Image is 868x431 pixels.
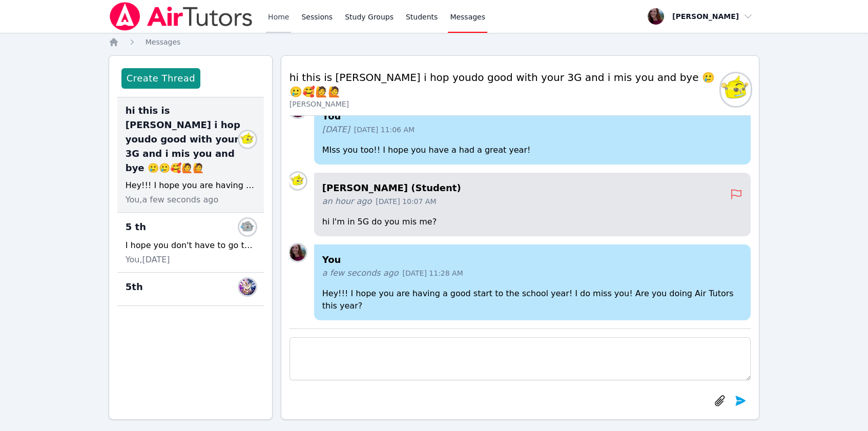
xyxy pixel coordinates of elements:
span: Messages [450,12,485,22]
nav: Breadcrumb [109,37,760,47]
img: Jermaine Gearard [721,73,751,106]
img: Jairo Marcello Arguello [239,219,256,235]
span: 5th [126,280,143,294]
span: Messages [146,38,181,46]
p: hi l'm in 5G do you mis me? [322,216,743,228]
span: [DATE] 11:06 AM [354,125,415,135]
div: hi this is [PERSON_NAME] i hop youdo good with your 3G and i mis you and bye 🥲🥲🥰🙋🙋Jermaine Gearar... [117,97,264,213]
p: MIss you too!! I hope you have a had a great year! [322,144,743,156]
div: 5 thJairo Marcello ArguelloI hope you don't have to go to school all summer. I miss you too! Mayb... [117,213,264,273]
img: Amy Burnett [290,244,306,261]
span: a few seconds ago [322,267,399,279]
h4: You [322,253,743,267]
span: 5 th [126,220,146,234]
div: Hey!!! I hope you are having a good start to the school year! I do miss you! Are you doing Air Tu... [126,179,256,192]
span: You, [DATE] [126,254,170,266]
div: 5thMARCEL RODRIGUEZ SUAREZ [117,273,264,306]
a: Messages [146,37,181,47]
button: Create Thread [121,68,200,89]
h4: [PERSON_NAME] (Student) [322,181,731,195]
span: hi this is [PERSON_NAME] i hop youdo good with your 3G and i mis you and bye 🥲🥲🥰🙋🙋 [126,104,243,175]
div: I hope you don't have to go to school all summer. I miss you too! Maybe I will see you all next s... [126,239,256,252]
p: Hey!!! I hope you are having a good start to the school year! I do miss you! Are you doing Air Tu... [322,288,743,312]
img: Air Tutors [109,2,254,31]
img: MARCEL RODRIGUEZ SUAREZ [239,279,256,295]
div: [PERSON_NAME] [290,99,721,109]
span: [DATE] 11:28 AM [403,268,463,278]
span: [DATE] [322,124,350,136]
h4: You [322,109,743,124]
span: an hour ago [322,195,372,208]
h2: hi this is [PERSON_NAME] i hop youdo good with your 3G and i mis you and bye 🥲🥲🥰🙋🙋 [290,70,721,99]
span: You, a few seconds ago [126,194,218,206]
img: Jermaine Gearard [290,173,306,189]
span: [DATE] 10:07 AM [376,196,436,207]
img: Jermaine Gearard [239,131,256,148]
